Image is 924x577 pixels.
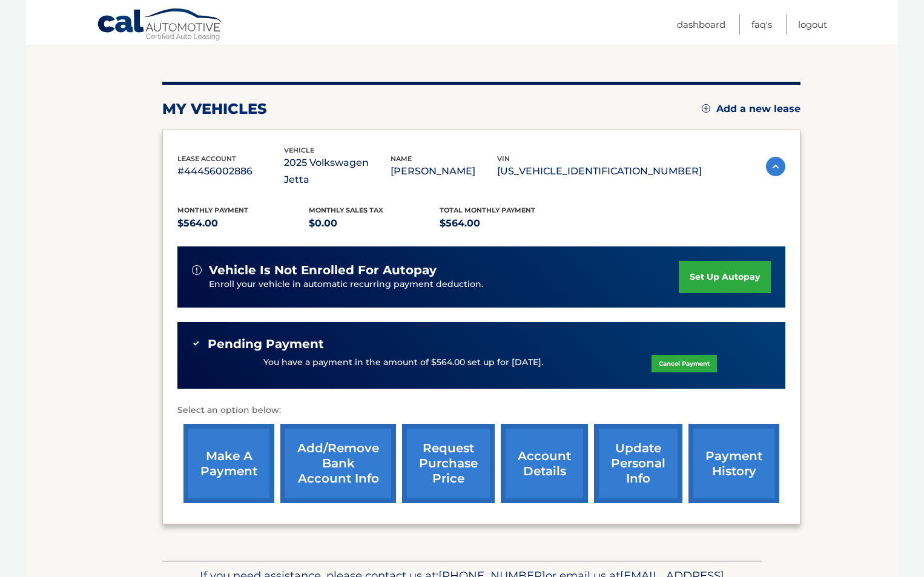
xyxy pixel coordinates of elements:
[751,15,772,35] a: FAQ's
[97,8,224,43] a: Cal Automotive
[440,215,571,232] p: $564.00
[679,261,771,293] a: set up autopay
[391,154,412,163] span: name
[177,154,236,163] span: lease account
[309,215,440,232] p: $0.00
[391,163,497,180] p: [PERSON_NAME]
[209,263,437,278] span: vehicle is not enrolled for autopay
[208,337,324,352] span: Pending Payment
[192,339,200,348] img: check-green.svg
[702,103,800,115] a: Add a new lease
[162,100,267,118] h2: my vehicles
[263,356,543,369] p: You have a payment in the amount of $564.00 set up for [DATE].
[501,424,588,503] a: account details
[497,163,702,180] p: [US_VEHICLE_IDENTIFICATION_NUMBER]
[402,424,495,503] a: request purchase price
[594,424,682,503] a: update personal info
[688,424,779,503] a: payment history
[766,157,785,176] img: accordion-active.svg
[177,206,248,214] span: Monthly Payment
[284,146,314,154] span: vehicle
[192,265,202,275] img: alert-white.svg
[284,154,391,188] p: 2025 Volkswagen Jetta
[652,355,717,372] a: Cancel Payment
[177,163,284,180] p: #44456002886
[702,104,710,113] img: add.svg
[209,278,679,291] p: Enroll your vehicle in automatic recurring payment deduction.
[177,403,785,418] p: Select an option below:
[177,215,309,232] p: $564.00
[677,15,725,35] a: Dashboard
[309,206,383,214] span: Monthly sales Tax
[183,424,274,503] a: make a payment
[280,424,396,503] a: Add/Remove bank account info
[497,154,510,163] span: vin
[440,206,535,214] span: Total Monthly Payment
[798,15,827,35] a: Logout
